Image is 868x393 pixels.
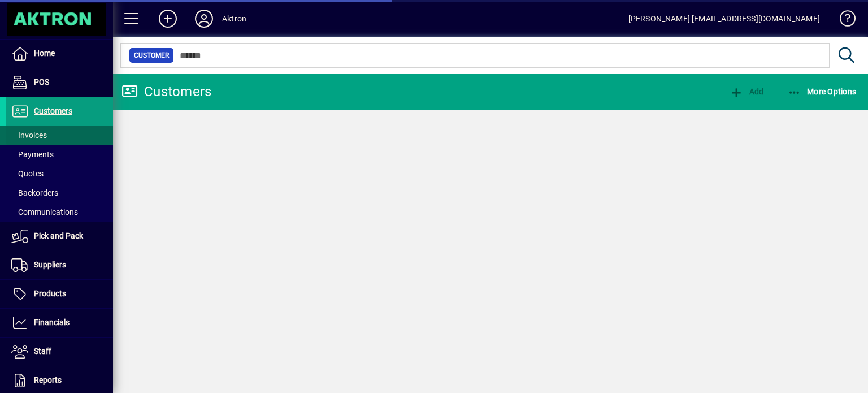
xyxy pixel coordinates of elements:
[11,208,78,217] span: Communications
[34,318,70,327] span: Financials
[11,188,58,197] span: Backorders
[186,8,222,29] button: Profile
[6,280,113,308] a: Products
[785,81,860,102] button: More Options
[6,338,113,366] a: Staff
[730,87,763,96] span: Add
[727,81,766,102] button: Add
[34,231,83,240] span: Pick and Pack
[6,251,113,279] a: Suppliers
[11,131,47,140] span: Invoices
[6,164,113,183] a: Quotes
[34,49,55,58] span: Home
[6,222,113,251] a: Pick and Pack
[222,10,246,28] div: Aktron
[34,347,51,356] span: Staff
[150,8,186,29] button: Add
[134,50,169,61] span: Customer
[6,183,113,202] a: Backorders
[6,68,113,97] a: POS
[6,309,113,337] a: Financials
[11,150,54,159] span: Payments
[628,10,820,28] div: [PERSON_NAME] [EMAIL_ADDRESS][DOMAIN_NAME]
[11,169,44,178] span: Quotes
[6,202,113,222] a: Communications
[6,145,113,164] a: Payments
[34,106,72,115] span: Customers
[788,87,857,96] span: More Options
[831,2,854,39] a: Knowledge Base
[34,289,66,298] span: Products
[34,375,62,385] span: Reports
[34,260,66,269] span: Suppliers
[34,77,49,87] span: POS
[121,83,211,101] div: Customers
[6,126,113,145] a: Invoices
[6,40,113,68] a: Home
